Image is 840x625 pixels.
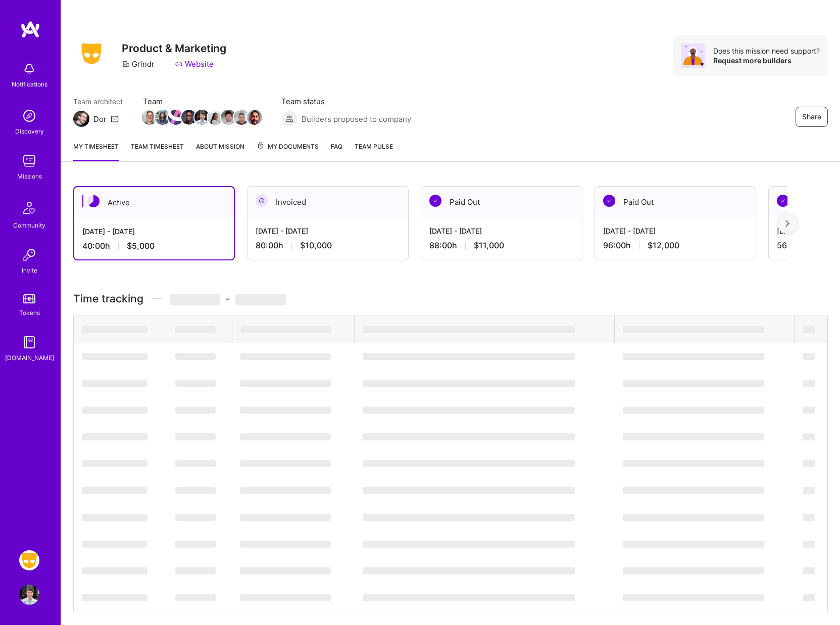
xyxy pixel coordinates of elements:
[803,353,815,360] span: ‌
[421,187,582,217] div: Paid Out
[257,141,319,161] a: My Documents
[623,407,764,414] span: ‌
[363,407,575,414] span: ‌
[175,487,216,494] span: ‌
[331,141,342,161] a: FAQ
[240,460,331,467] span: ‌
[648,240,679,251] span: $12,000
[803,380,815,387] span: ‌
[19,307,40,318] div: Tokens
[681,43,705,68] img: Avatar
[87,195,100,207] img: Active
[302,114,411,124] span: Builders proposed to company
[82,226,226,237] div: [DATE] - [DATE]
[82,326,147,333] span: ‌
[19,151,39,171] img: teamwork
[82,541,147,548] span: ‌
[19,59,39,79] img: bell
[595,187,756,217] div: Paid Out
[363,433,575,440] span: ‌
[13,220,45,231] div: Community
[22,265,37,276] div: Invite
[127,241,155,251] span: $5,000
[93,114,107,124] div: Dor
[256,226,400,236] div: [DATE] - [DATE]
[363,541,575,548] span: ‌
[19,332,39,352] img: guide book
[23,294,35,303] img: tokens
[73,96,123,107] span: Team architect
[235,294,286,305] span: ‌
[17,550,42,570] a: Grindr: Product & Marketing
[363,353,575,360] span: ‌
[142,110,157,125] img: Team Member Avatar
[175,59,214,69] a: Website
[181,110,196,125] img: Team Member Avatar
[175,380,216,387] span: ‌
[240,326,331,333] span: ‌
[175,460,216,467] span: ‌
[429,240,574,251] div: 88:00 h
[429,195,441,207] img: Paid Out
[240,407,331,414] span: ‌
[623,487,764,494] span: ‌
[623,514,764,521] span: ‌
[363,326,575,333] span: ‌
[803,433,815,440] span: ‌
[803,594,815,601] span: ‌
[17,196,41,220] img: Community
[175,594,216,601] span: ‌
[196,141,244,161] a: About Mission
[194,110,210,125] img: Team Member Avatar
[240,514,331,521] span: ‌
[175,326,216,333] span: ‌
[175,541,216,548] span: ‌
[623,567,764,574] span: ‌
[355,143,393,150] span: Team Pulse
[19,106,39,126] img: discovery
[257,141,319,152] span: My Documents
[82,433,147,440] span: ‌
[803,567,815,574] span: ‌
[82,380,147,387] span: ‌
[803,407,815,414] span: ‌
[363,594,575,601] span: ‌
[623,541,764,548] span: ‌
[363,514,575,521] span: ‌
[777,195,789,207] img: Paid Out
[73,141,119,161] a: My timesheet
[803,487,815,494] span: ‌
[429,226,574,236] div: [DATE] - [DATE]
[803,460,815,467] span: ‌
[623,594,764,601] span: ‌
[623,326,764,333] span: ‌
[209,109,222,126] a: Team Member Avatar
[240,433,331,440] span: ‌
[240,541,331,548] span: ‌
[248,187,408,217] div: Invoiced
[82,460,147,467] span: ‌
[122,60,130,68] i: icon CompanyGray
[156,109,169,126] a: Team Member Avatar
[256,195,268,207] img: Invoiced
[713,56,820,65] div: Request more builders
[234,110,249,125] img: Team Member Avatar
[73,40,110,67] img: Company Logo
[175,567,216,574] span: ‌
[82,407,147,414] span: ‌
[796,107,828,127] button: Share
[155,110,170,125] img: Team Member Avatar
[713,46,820,56] div: Does this mission need support?
[240,380,331,387] span: ‌
[168,110,183,125] img: Team Member Avatar
[603,195,615,207] img: Paid Out
[256,240,400,251] div: 80:00 h
[82,487,147,494] span: ‌
[803,541,815,548] span: ‌
[175,353,216,360] span: ‌
[17,585,42,605] a: User Avatar
[208,110,223,125] img: Team Member Avatar
[240,594,331,601] span: ‌
[73,292,828,305] h3: Time tracking
[363,487,575,494] span: ‌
